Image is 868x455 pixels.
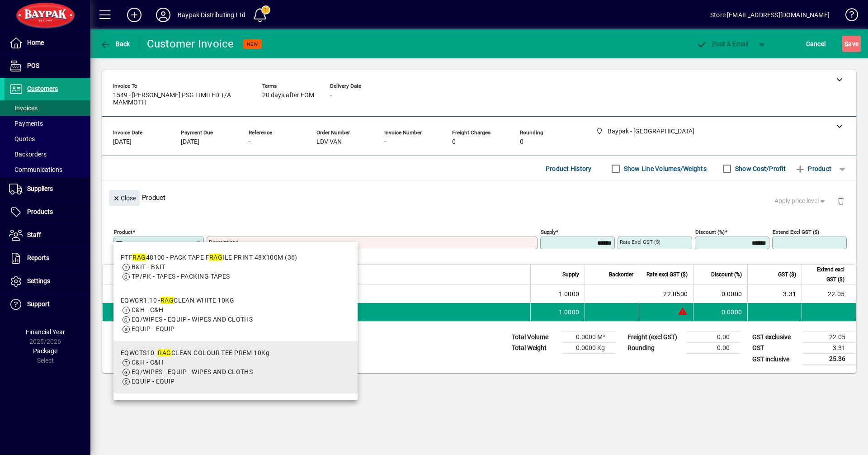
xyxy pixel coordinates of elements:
div: Customer Invoice [147,37,234,51]
label: Show Cost/Profit [733,164,786,173]
td: 0.00 [686,343,741,354]
a: Invoices [5,100,90,116]
span: Support [27,300,50,308]
span: Quotes [9,135,35,142]
span: B&IT - B&IT [132,263,165,270]
div: Store [EMAIL_ADDRESS][DOMAIN_NAME] [710,8,830,22]
span: Customers [27,85,58,92]
button: Cancel [804,36,828,52]
td: Rounding [623,343,686,354]
mat-label: Rate excl GST ($) [620,239,660,245]
em: RAG [132,254,146,261]
span: P [712,40,716,47]
td: GST inclusive [748,354,802,365]
span: Communications [9,166,62,173]
span: [DATE] [113,138,132,146]
div: PTF 48100 - PACK TAPE F ILE PRINT 48X100M (36) [121,253,297,262]
td: Total Volume [507,332,561,343]
span: LDV VAN [316,138,342,146]
span: EQUIP - EQUIP [132,325,175,332]
a: Suppliers [5,178,90,200]
span: GST ($) [778,270,796,280]
span: Home [27,39,44,46]
a: Quotes [5,131,90,147]
span: 1.0000 [559,308,580,317]
span: Backorder [609,270,633,280]
span: Payments [9,120,43,127]
em: RAG [160,297,174,304]
span: S [844,40,848,47]
span: [DATE] [181,138,199,146]
span: - [249,138,250,146]
td: Total Weight [507,343,561,354]
a: Support [5,293,90,316]
span: Settings [27,277,50,284]
mat-option: 334835 - FRAG ROSE (4KG) [113,393,358,446]
button: Delete [830,190,852,212]
td: 0.00 [686,332,741,343]
td: 3.31 [747,285,802,303]
span: Invoices [9,104,38,112]
td: 22.05 [802,332,856,343]
span: Discount (%) [711,270,742,280]
span: EQUIP - EQUIP [132,378,175,385]
span: Products [27,208,53,215]
a: Staff [5,224,90,246]
a: Settings [5,270,90,293]
span: Product History [546,161,592,176]
em: RAG [209,254,222,261]
td: 0.0000 Kg [561,343,616,354]
div: Product [102,181,856,214]
button: Profile [149,7,178,23]
a: Products [5,201,90,223]
a: Reports [5,247,90,270]
span: EQ/WIPES - EQUIP - WIPES AND CLOTHS [132,368,253,375]
span: Rate excl GST ($) [646,270,688,280]
a: Home [5,32,90,54]
a: Payments [5,116,90,131]
span: Back [100,40,130,47]
span: ost & Email [696,40,749,47]
button: Back [98,36,132,52]
span: 1.0000 [559,289,580,299]
span: 0 [520,138,524,146]
span: Supply [562,270,579,280]
app-page-header-button: Delete [830,197,852,205]
td: 3.31 [802,343,856,354]
mat-label: Description [209,239,236,245]
span: 20 days after EOM [262,92,314,99]
mat-label: Discount (%) [695,229,725,235]
a: POS [5,55,90,77]
span: 0 [452,138,456,146]
mat-option: EQWCTS10 - RAG CLEAN COLOUR TEE PREM 10Kg [113,341,358,393]
span: Close [113,191,136,206]
span: NEW [247,41,258,47]
mat-error: Required [209,249,530,259]
span: Package [33,347,57,355]
span: Apply price level [774,196,827,206]
mat-label: Extend excl GST ($) [773,229,819,235]
span: - [330,92,332,99]
span: C&H - C&H [132,359,163,366]
span: Suppliers [27,185,53,192]
td: GST exclusive [748,332,802,343]
a: Communications [5,162,90,177]
app-page-header-button: Close [107,194,142,202]
div: EQWCR1.10 - CLEAN WHITE 10KG [121,296,253,305]
span: Reports [27,254,49,261]
button: Close [109,190,140,206]
mat-option: EQWCR1.10 - RAG CLEAN WHITE 10KG [113,289,358,341]
a: Backorders [5,147,90,162]
div: EQWCTS10 - CLEAN COLOUR TEE PREM 10Kg [121,348,269,358]
td: Freight (excl GST) [623,332,686,343]
span: Financial Year [26,328,65,336]
span: C&H - C&H [132,306,163,313]
button: Post & Email [692,36,753,52]
td: 22.05 [802,285,856,303]
span: 1549 - [PERSON_NAME] PSG LIMITED T/A MAMMOTH [113,92,249,106]
span: Extend excl GST ($) [807,265,844,284]
div: Baypak Distributing Ltd [178,8,245,22]
td: 0.0000 M³ [561,332,616,343]
td: GST [748,343,802,354]
em: RAG [158,349,171,356]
